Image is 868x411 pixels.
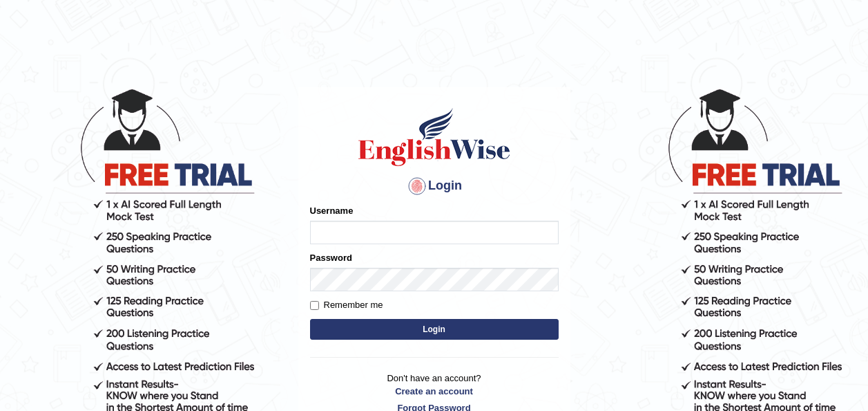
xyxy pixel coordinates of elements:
label: Remember me [310,298,383,312]
button: Login [310,319,559,340]
label: Username [310,204,354,217]
label: Password [310,251,352,264]
h4: Login [310,175,559,197]
img: Logo of English Wise sign in for intelligent practice with AI [356,106,513,168]
input: Remember me [310,301,319,310]
a: Create an account [310,385,559,398]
